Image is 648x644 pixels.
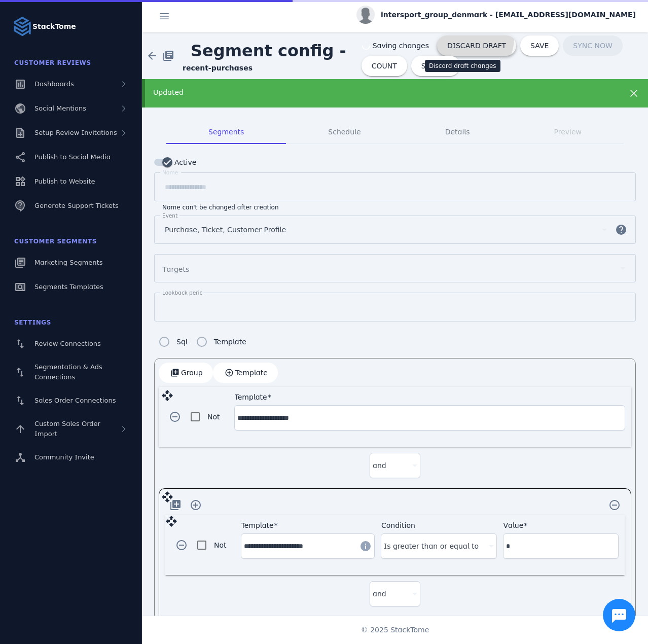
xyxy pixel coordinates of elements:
[183,64,253,72] strong: recent-purchases
[359,540,372,552] mat-icon: info
[12,16,32,37] img: Logo image
[162,201,279,211] mat-hint: Name can't be changed after creation
[609,224,633,236] mat-icon: help
[14,59,91,66] span: Customer Reviews
[181,369,203,376] span: Group
[384,540,479,552] span: Is greater than or equal to
[34,283,103,291] span: Segments Templates
[34,397,116,404] span: Sales Order Connections
[6,252,136,274] a: Marketing Segments
[6,146,136,168] a: Publish to Social Media
[205,411,220,423] label: Not
[213,363,278,383] button: Template
[437,35,516,56] button: DISCARD DRAFT
[425,60,500,72] div: Discard draft changes
[447,42,506,49] span: DISCARD DRAFT
[34,420,100,438] span: Custom Sales Order Import
[356,6,636,24] button: intersport_group_denmark - [EMAIL_ADDRESS][DOMAIN_NAME]
[34,129,117,136] span: Setup Review Invitations
[212,336,246,348] label: Template
[6,446,136,469] a: Community Invite
[34,104,86,112] span: Social Mentions
[34,202,119,209] span: Generate Support Tickets
[244,540,353,552] input: Template
[34,153,111,161] span: Publish to Social Media
[162,265,189,273] mat-label: Targets
[6,195,136,217] a: Generate Support Tickets
[34,340,101,347] span: Review Connections
[162,50,174,62] mat-icon: library_books
[172,156,196,168] label: Active
[162,290,206,296] mat-label: Lookback period
[208,128,244,135] span: Segments
[381,10,636,20] span: intersport_group_denmark - [EMAIL_ADDRESS][DOMAIN_NAME]
[237,412,622,424] input: Template
[14,319,51,326] span: Settings
[154,172,636,211] mat-form-field: Segment name
[503,521,524,529] mat-label: Value
[373,588,386,600] span: and
[381,521,415,529] mat-label: Condition
[445,128,470,135] span: Details
[162,212,181,219] mat-label: Events
[6,170,136,193] a: Publish to Website
[373,459,386,472] span: and
[34,177,95,185] span: Publish to Website
[212,539,227,551] label: Not
[34,363,102,381] span: Segmentation & Ads Connections
[174,336,188,348] label: Sql
[241,521,274,529] mat-label: Template
[421,62,450,69] span: SAMPLE
[153,87,591,98] div: Updated
[183,33,354,68] span: Segment config -
[34,453,94,461] span: Community Invite
[373,41,429,51] span: Saving changes
[6,357,136,387] a: Segmentation & Ads Connections
[356,6,375,24] img: profile.jpg
[32,21,76,32] strong: StackTome
[165,224,286,236] span: Purchase, Ticket, Customer Profile
[162,169,178,175] mat-label: Name
[34,259,102,266] span: Marketing Segments
[6,389,136,412] a: Sales Order Connections
[235,369,268,376] span: Template
[34,80,74,88] span: Dashboards
[6,276,136,298] a: Segments Templates
[154,216,636,254] mat-form-field: Segment events
[328,128,361,135] span: Schedule
[235,393,267,401] mat-label: Template
[372,62,397,69] span: COUNT
[361,625,429,635] span: © 2025 StackTome
[530,42,549,49] span: SAVE
[362,56,407,76] button: COUNT
[14,238,97,245] span: Customer Segments
[159,363,213,383] button: Group
[411,56,460,76] button: SAMPLE
[154,254,636,293] mat-form-field: Segment targets
[154,332,246,352] mat-radio-group: Segment config type
[520,35,559,56] button: SAVE
[6,333,136,355] a: Review Connections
